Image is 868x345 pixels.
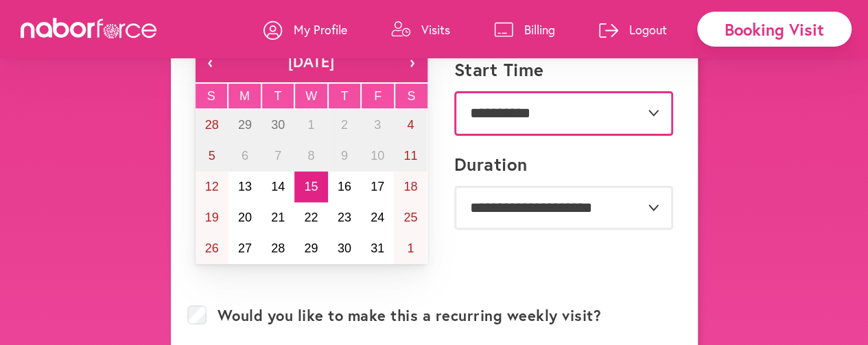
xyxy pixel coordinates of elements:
button: October 10, 2025 [361,141,394,171]
abbr: October 8, 2025 [307,149,314,163]
abbr: September 29, 2025 [238,118,252,132]
abbr: October 1, 2025 [307,118,314,132]
abbr: October 7, 2025 [274,149,281,163]
abbr: October 31, 2025 [371,241,384,255]
button: October 1, 2025 [294,110,327,141]
label: Start Time [454,59,544,80]
button: October 27, 2025 [228,233,261,264]
abbr: October 25, 2025 [403,211,417,224]
button: October 30, 2025 [328,233,361,264]
button: October 19, 2025 [196,202,228,233]
a: Logout [599,9,667,50]
label: Would you like to make this a recurring weekly visit? [218,307,602,324]
abbr: October 6, 2025 [242,149,248,163]
abbr: October 15, 2025 [304,180,318,193]
abbr: September 28, 2025 [205,118,219,132]
button: October 11, 2025 [394,141,427,171]
label: Duration [454,154,528,175]
abbr: October 14, 2025 [271,180,285,193]
p: Billing [524,21,555,38]
button: October 12, 2025 [196,171,228,202]
abbr: Tuesday [274,89,281,103]
button: October 9, 2025 [328,141,361,171]
button: September 29, 2025 [228,110,261,141]
abbr: October 5, 2025 [209,149,215,163]
button: October 26, 2025 [196,233,228,264]
button: [DATE] [226,41,397,82]
a: My Profile [263,9,347,50]
button: October 13, 2025 [228,171,261,202]
abbr: October 12, 2025 [205,180,219,193]
button: October 18, 2025 [394,171,427,202]
abbr: October 4, 2025 [407,118,414,132]
abbr: October 29, 2025 [304,241,318,255]
abbr: November 1, 2025 [407,241,414,255]
abbr: October 9, 2025 [341,149,348,163]
button: October 15, 2025 [294,171,327,202]
button: October 8, 2025 [294,141,327,171]
button: October 22, 2025 [294,202,327,233]
abbr: Saturday [407,89,415,103]
abbr: October 26, 2025 [205,241,219,255]
abbr: October 11, 2025 [403,149,417,163]
button: October 6, 2025 [228,141,261,171]
button: September 30, 2025 [261,110,294,141]
abbr: Monday [239,89,250,103]
a: Billing [494,9,555,50]
abbr: October 13, 2025 [238,180,252,193]
abbr: October 21, 2025 [271,211,285,224]
button: October 21, 2025 [261,202,294,233]
a: Visits [391,9,450,50]
abbr: October 16, 2025 [338,180,351,193]
abbr: Friday [374,89,382,103]
button: October 23, 2025 [328,202,361,233]
button: October 7, 2025 [261,141,294,171]
abbr: October 19, 2025 [205,211,219,224]
abbr: October 27, 2025 [238,241,252,255]
abbr: October 18, 2025 [403,180,417,193]
button: October 28, 2025 [261,233,294,264]
button: ‹ [196,41,226,82]
button: October 3, 2025 [361,110,394,141]
abbr: September 30, 2025 [271,118,285,132]
button: October 16, 2025 [328,171,361,202]
p: Logout [629,21,667,38]
abbr: October 22, 2025 [304,211,318,224]
button: › [397,41,427,82]
button: October 31, 2025 [361,233,394,264]
abbr: October 30, 2025 [338,241,351,255]
abbr: Wednesday [305,89,317,103]
abbr: Thursday [341,89,349,103]
abbr: October 2, 2025 [341,118,348,132]
abbr: October 24, 2025 [371,211,384,224]
div: Booking Visit [697,12,852,47]
abbr: October 17, 2025 [371,180,384,193]
abbr: October 10, 2025 [371,149,384,163]
button: October 2, 2025 [328,110,361,141]
abbr: October 3, 2025 [374,118,381,132]
button: October 29, 2025 [294,233,327,264]
button: October 24, 2025 [361,202,394,233]
button: October 20, 2025 [228,202,261,233]
button: November 1, 2025 [394,233,427,264]
p: My Profile [294,21,347,38]
button: October 14, 2025 [261,171,294,202]
abbr: October 28, 2025 [271,241,285,255]
abbr: Sunday [207,89,215,103]
p: Visits [421,21,450,38]
button: October 17, 2025 [361,171,394,202]
button: September 28, 2025 [196,110,228,141]
button: October 25, 2025 [394,202,427,233]
abbr: October 23, 2025 [338,211,351,224]
button: October 5, 2025 [196,141,228,171]
abbr: October 20, 2025 [238,211,252,224]
button: October 4, 2025 [394,110,427,141]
